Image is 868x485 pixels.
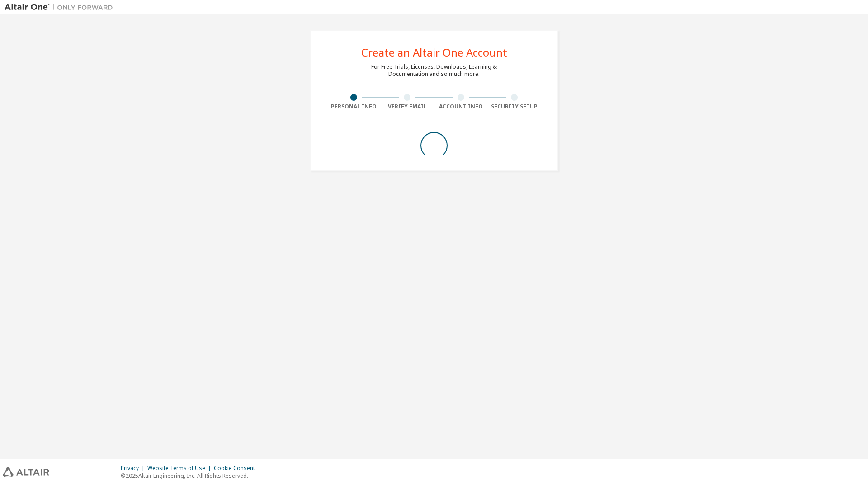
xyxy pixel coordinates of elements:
[5,3,118,12] img: Altair One
[488,103,542,110] div: Security Setup
[327,103,381,110] div: Personal Info
[434,103,488,110] div: Account Info
[361,47,507,58] div: Create an Altair One Account
[381,103,434,110] div: Verify Email
[214,465,260,472] div: Cookie Consent
[147,465,214,472] div: Website Terms of Use
[121,465,147,472] div: Privacy
[3,467,49,477] img: altair_logo.svg
[371,63,497,78] div: For Free Trials, Licenses, Downloads, Learning & Documentation and so much more.
[121,472,260,480] p: © 2025 Altair Engineering, Inc. All Rights Reserved.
